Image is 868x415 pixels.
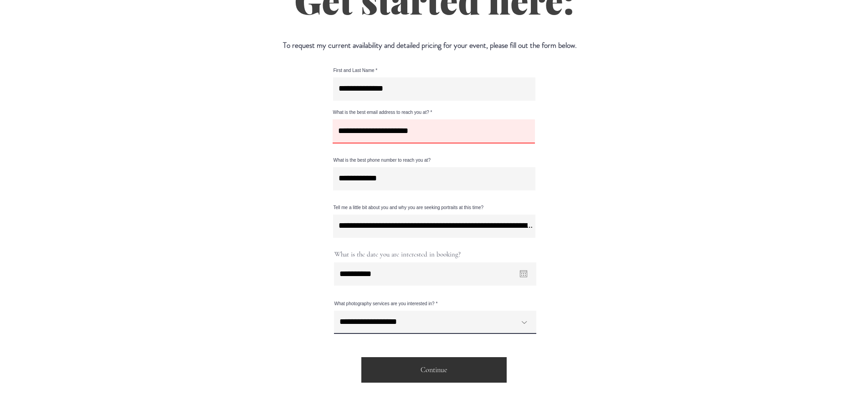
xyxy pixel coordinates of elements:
label: Tell me a little bit about you and why you are seeking portraits at this time? [333,205,535,210]
label: What photography services are you interested in? [334,302,536,306]
span: To request my current availability and detailed pricing for your event, please fill out the form ... [283,40,577,51]
label: What is the best email address to reach you at? [333,110,535,115]
label: What is the best phone number to reach you at? [333,158,535,163]
label: First and Last Name [333,68,535,73]
span: Continue [421,365,447,375]
iframe: Wix Chat [825,372,868,415]
button: Open calendar [520,270,527,277]
button: Continue [361,357,507,383]
label: What is the date you are interested in booking? [334,251,536,258]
